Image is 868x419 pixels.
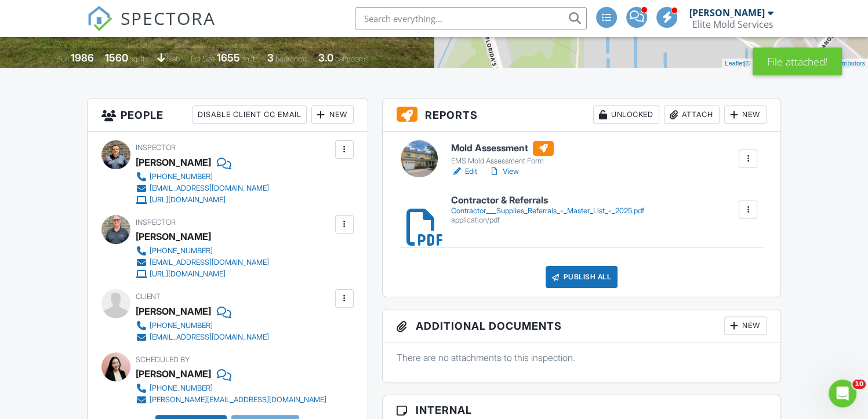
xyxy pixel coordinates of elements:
[722,59,868,68] div: |
[150,195,226,205] div: [URL][DOMAIN_NAME]
[746,60,777,67] a: © MapTiler
[136,268,269,280] a: [URL][DOMAIN_NAME]
[311,105,354,124] div: New
[275,54,307,63] span: bedrooms
[397,351,767,364] p: There are no attachments to this inspection.
[87,6,112,31] img: The Best Home Inspection Software - Spectora
[451,156,554,166] div: EMS Mold Assessment Form
[130,54,146,63] span: sq. ft.
[692,19,773,30] div: Elite Mold Services
[136,228,211,245] div: [PERSON_NAME]
[451,195,644,206] h6: Contractor & Referrals
[150,395,326,405] div: [PERSON_NAME][EMAIL_ADDRESS][DOMAIN_NAME]
[451,206,644,216] div: Contractor___Supplies_Referrals_-_Master_List_-_2025.pdf
[136,218,176,227] span: Inspector
[267,52,274,64] div: 3
[150,333,269,342] div: [EMAIL_ADDRESS][DOMAIN_NAME]
[136,143,176,152] span: Inspector
[136,154,211,171] div: [PERSON_NAME]
[150,172,213,181] div: [PHONE_NUMBER]
[136,194,269,206] a: [URL][DOMAIN_NAME]
[335,54,368,63] span: bathrooms
[546,266,618,288] div: Publish All
[489,166,519,177] a: View
[136,355,190,364] span: Scheduled By
[193,105,307,124] div: Disable Client CC Email
[150,246,213,256] div: [PHONE_NUMBER]
[724,316,767,335] div: New
[136,331,269,343] a: [EMAIL_ADDRESS][DOMAIN_NAME]
[150,258,269,267] div: [EMAIL_ADDRESS][DOMAIN_NAME]
[852,380,866,389] span: 10
[451,216,644,225] div: application/pdf
[355,7,587,30] input: Search everything...
[136,303,211,320] div: [PERSON_NAME]
[191,54,215,63] span: Lot Size
[88,99,368,132] h3: People
[150,269,226,279] div: [URL][DOMAIN_NAME]
[167,54,180,63] span: slab
[593,105,659,124] div: Unlocked
[664,105,720,124] div: Attach
[136,257,269,268] a: [EMAIL_ADDRESS][DOMAIN_NAME]
[217,52,240,64] div: 1655
[105,52,128,64] div: 1560
[689,7,765,19] div: [PERSON_NAME]
[451,141,554,156] h6: Mold Assessment
[725,60,744,67] a: Leaflet
[136,365,211,382] div: [PERSON_NAME]
[136,394,326,406] a: [PERSON_NAME][EMAIL_ADDRESS][DOMAIN_NAME]
[136,320,269,331] a: [PHONE_NUMBER]
[451,195,644,225] a: Contractor & Referrals Contractor___Supplies_Referrals_-_Master_List_-_2025.pdf application/pdf
[724,105,767,124] div: New
[753,48,842,75] div: File attached!
[136,245,269,257] a: [PHONE_NUMBER]
[71,52,94,64] div: 1986
[136,183,269,194] a: [EMAIL_ADDRESS][DOMAIN_NAME]
[87,16,216,40] a: SPECTORA
[451,166,477,177] a: Edit
[121,6,216,30] span: SPECTORA
[829,380,856,407] iframe: Intercom live chat
[56,54,69,63] span: Built
[150,384,213,393] div: [PHONE_NUMBER]
[150,184,269,193] div: [EMAIL_ADDRESS][DOMAIN_NAME]
[136,292,161,301] span: Client
[136,171,269,183] a: [PHONE_NUMBER]
[242,54,256,63] span: sq.ft.
[136,382,326,394] a: [PHONE_NUMBER]
[318,52,333,64] div: 3.0
[383,99,781,132] h3: Reports
[451,141,554,166] a: Mold Assessment EMS Mold Assessment Form
[383,309,781,343] h3: Additional Documents
[150,321,213,330] div: [PHONE_NUMBER]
